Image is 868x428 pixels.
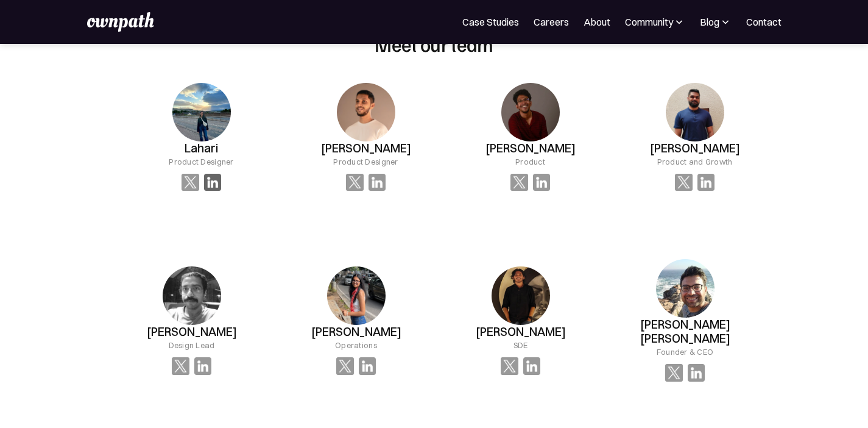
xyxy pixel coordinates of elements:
[625,15,685,29] div: Community
[700,15,719,29] div: Blog
[650,141,740,155] h3: [PERSON_NAME]
[608,318,763,346] h3: [PERSON_NAME] [PERSON_NAME]
[333,155,398,168] div: Product Designer
[169,155,233,168] div: Product Designer
[657,346,713,358] div: Founder & CEO
[321,141,411,155] h3: [PERSON_NAME]
[700,15,732,29] div: Blog
[534,15,569,29] a: Careers
[476,325,566,339] h3: [PERSON_NAME]
[185,141,218,155] h3: Lahari
[746,15,782,29] a: Contact
[515,155,545,168] div: Product
[625,15,673,29] div: Community
[335,339,377,351] div: Operations
[657,155,733,168] div: Product and Growth
[169,339,215,351] div: Design Lead
[311,325,401,339] h3: [PERSON_NAME]
[462,15,519,29] a: Case Studies
[485,141,576,155] h3: [PERSON_NAME]
[513,339,528,351] div: SDE
[375,32,493,55] h2: Meet our team
[147,325,237,339] h3: [PERSON_NAME]
[584,15,610,29] a: About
